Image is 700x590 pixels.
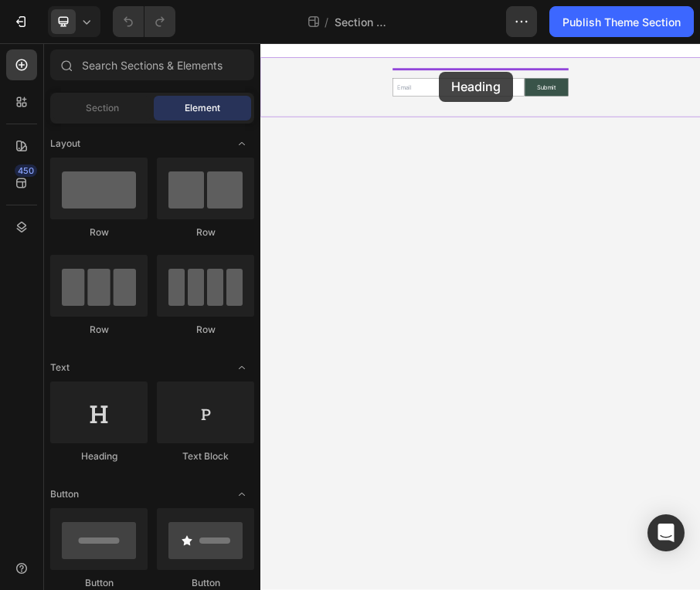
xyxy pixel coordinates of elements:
[229,131,254,156] span: Toggle open
[113,6,175,37] div: Undo/Redo
[229,355,254,380] span: Toggle open
[50,137,80,151] span: Layout
[157,323,254,337] div: Row
[86,101,119,115] span: Section
[50,487,79,501] span: Button
[549,6,694,37] button: Publish Theme Section
[50,49,254,80] input: Search Sections & Elements
[335,14,389,30] span: Section - [DATE] 22:55:23
[50,449,148,463] div: Heading
[15,164,37,177] div: 450
[50,323,148,337] div: Row
[50,576,148,590] div: Button
[562,14,681,30] div: Publish Theme Section
[157,225,254,239] div: Row
[229,482,254,507] span: Toggle open
[50,225,148,239] div: Row
[325,14,328,30] span: /
[647,514,685,551] div: Open Intercom Messenger
[157,449,254,463] div: Text Block
[50,361,70,375] span: Text
[260,43,700,590] iframe: Design area
[185,101,220,115] span: Element
[157,576,254,590] div: Button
